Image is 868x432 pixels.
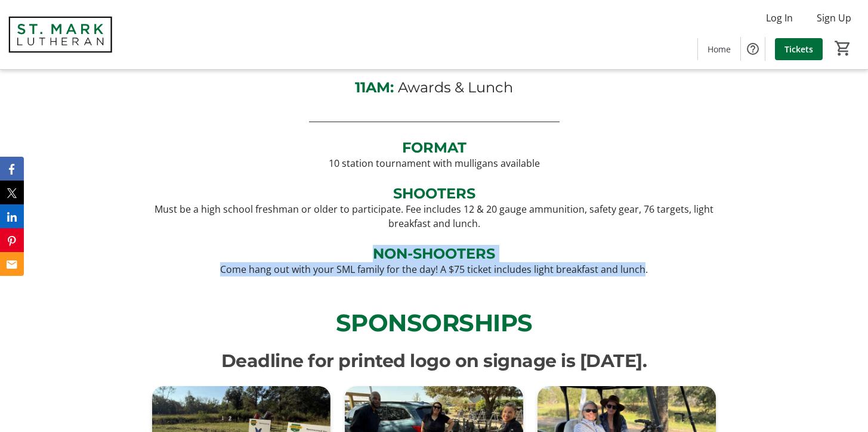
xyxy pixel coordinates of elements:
[7,5,113,64] img: St. Mark Lutheran School's Logo
[152,305,716,341] p: SPONSORSHIPS
[355,79,394,96] strong: 11AM:
[784,43,813,55] span: Tickets
[756,8,802,27] button: Log In
[152,202,716,231] p: Must be a high school freshman or older to participate. Fee includes 12 & 20 gauge ammunition, sa...
[775,38,823,60] a: Tickets
[807,8,861,27] button: Sign Up
[708,43,731,55] span: Home
[817,11,851,25] span: Sign Up
[698,38,740,60] a: Home
[152,156,716,170] p: 10 station tournament with mulligans available
[766,11,793,25] span: Log In
[152,110,716,125] p: ____________________________________________________________
[393,185,475,202] strong: SHOOTERS
[741,37,765,61] button: Help
[221,350,647,372] span: Deadline for printed logo on signage is [DATE].
[832,38,854,59] button: Cart
[402,139,467,156] strong: FORMAT
[398,79,513,96] span: Awards & Lunch
[152,262,716,276] p: Come hang out with your SML family for the day! A $75 ticket includes light breakfast and lunch.
[373,245,495,262] strong: NON-SHOOTERS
